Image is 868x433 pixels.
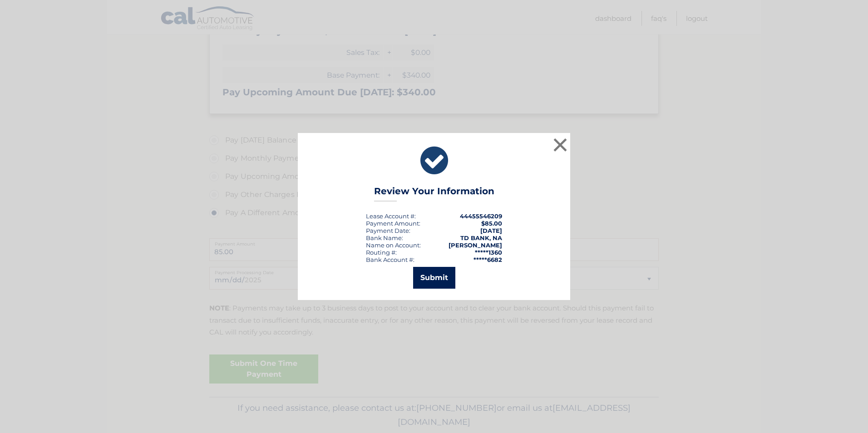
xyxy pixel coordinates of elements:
[480,227,502,234] span: [DATE]
[366,220,420,227] div: Payment Amount:
[449,241,502,249] strong: [PERSON_NAME]
[366,234,403,241] div: Bank Name:
[460,212,502,220] strong: 44455546209
[413,267,455,289] button: Submit
[366,241,421,249] div: Name on Account:
[460,234,502,241] strong: TD BANK, NA
[366,256,414,263] div: Bank Account #:
[366,227,409,234] span: Payment Date
[481,220,502,227] span: $85.00
[366,249,397,256] div: Routing #:
[366,212,416,220] div: Lease Account #:
[551,136,569,154] button: ×
[366,227,410,234] div: :
[374,186,494,202] h3: Review Your Information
